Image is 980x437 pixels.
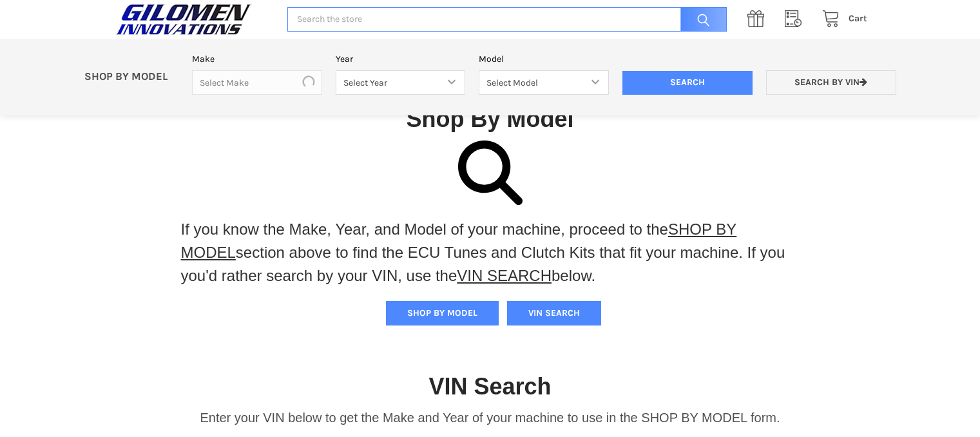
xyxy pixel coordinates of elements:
[113,3,255,35] img: GILOMEN INNOVATIONS
[507,301,601,325] button: VIN SEARCH
[849,13,867,24] span: Cart
[622,71,753,95] input: Search
[674,7,727,32] input: Search
[181,218,800,287] p: If you know the Make, Year, and Model of your machine, proceed to the section above to find the E...
[457,267,552,284] a: VIN SEARCH
[336,52,466,66] label: Year
[192,52,322,66] label: Make
[815,11,867,27] a: Cart
[479,52,609,66] label: Model
[113,104,867,133] h1: Shop By Model
[200,408,780,427] p: Enter your VIN below to get the Make and Year of your machine to use in the SHOP BY MODEL form.
[428,372,551,401] h1: VIN Search
[386,301,499,325] button: SHOP BY MODEL
[766,70,896,95] a: Search by VIN
[77,70,186,84] p: SHOP BY MODEL
[113,3,274,35] a: GILOMEN INNOVATIONS
[181,220,737,261] a: SHOP BY MODEL
[287,7,726,32] input: Search the store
